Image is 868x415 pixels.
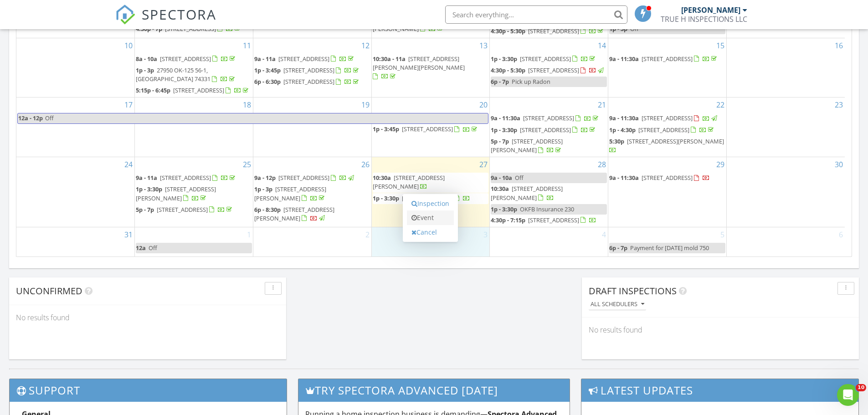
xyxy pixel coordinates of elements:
[600,227,608,242] a: Go to September 4, 2025
[833,157,845,172] a: Go to August 30, 2025
[16,38,135,97] td: Go to August 10, 2025
[254,205,281,214] span: 6p - 8:30p
[491,113,607,124] a: 9a - 11:30a [STREET_ADDRESS]
[609,174,710,182] a: 9a - 11:30a [STREET_ADDRESS]
[609,173,725,184] a: 9a - 11:30a [STREET_ADDRESS]
[373,194,470,202] a: 1p - 3:30p [STREET_ADDRESS]
[373,194,399,202] span: 1p - 3:30p
[373,54,489,82] a: 10:30a - 11a [STREET_ADDRESS][PERSON_NAME][PERSON_NAME]
[478,157,489,172] a: Go to August 27, 2025
[254,77,360,86] a: 6p - 6:30p [STREET_ADDRESS]
[135,157,253,227] td: Go to August 25, 2025
[490,227,608,257] td: Go to September 4, 2025
[719,227,726,242] a: Go to September 5, 2025
[278,174,329,182] span: [STREET_ADDRESS]
[136,86,170,94] span: 5:15p - 6:45p
[491,66,605,74] a: 4:30p - 5:30p [STREET_ADDRESS]
[157,205,208,214] span: [STREET_ADDRESS]
[714,38,726,53] a: Go to August 15, 2025
[136,173,252,184] a: 9a - 11a [STREET_ADDRESS]
[241,97,253,112] a: Go to August 18, 2025
[373,125,399,133] span: 1p - 3:45p
[160,55,211,63] span: [STREET_ADDRESS]
[173,86,224,94] span: [STREET_ADDRESS]
[149,244,157,252] span: Off
[371,227,490,257] td: Go to September 3, 2025
[491,126,597,134] a: 1p - 3:30p [STREET_ADDRESS]
[254,185,326,202] span: [STREET_ADDRESS][PERSON_NAME]
[241,157,253,172] a: Go to August 25, 2025
[254,205,370,224] a: 6p - 8:30p [STREET_ADDRESS][PERSON_NAME]
[609,55,639,63] span: 9a - 11:30a
[254,205,334,222] span: [STREET_ADDRESS][PERSON_NAME]
[136,66,154,74] span: 1p - 3p
[609,136,725,156] a: 5:30p [STREET_ADDRESS][PERSON_NAME]
[135,97,253,157] td: Go to August 18, 2025
[630,25,639,33] span: Off
[136,86,250,94] a: 5:15p - 6:45p [STREET_ADDRESS]
[373,15,445,32] span: [STREET_ADDRESS][PERSON_NAME]
[642,174,693,182] span: [STREET_ADDRESS]
[16,97,135,157] td: Go to August 17, 2025
[136,205,154,214] span: 5p - 7p
[360,157,371,172] a: Go to August 26, 2025
[642,114,693,122] span: [STREET_ADDRESS]
[402,125,453,133] span: [STREET_ADDRESS]
[254,66,360,74] a: 1p - 3:45p [STREET_ADDRESS]
[136,244,146,252] span: 12a
[254,185,326,202] a: 1p - 3p [STREET_ADDRESS][PERSON_NAME]
[136,66,236,83] a: 1p - 3p 27950 OK-125 56-1, [GEOGRAPHIC_DATA] 74331
[528,27,579,35] span: [STREET_ADDRESS]
[298,379,570,401] h3: Try spectora advanced [DATE]
[596,97,608,112] a: Go to August 21, 2025
[609,126,636,134] span: 1p - 4:30p
[638,126,689,134] span: [STREET_ADDRESS]
[478,38,489,53] a: Go to August 13, 2025
[373,55,465,72] span: [STREET_ADDRESS][PERSON_NAME][PERSON_NAME]
[135,227,253,257] td: Go to September 1, 2025
[596,38,608,53] a: Go to August 14, 2025
[160,174,211,182] span: [STREET_ADDRESS]
[254,174,355,182] a: 9a - 12p [STREET_ADDRESS]
[596,157,608,172] a: Go to August 28, 2025
[582,318,859,342] div: No results found
[609,54,725,65] a: 9a - 11:30a [STREET_ADDRESS]
[528,66,579,74] span: [STREET_ADDRESS]
[491,216,525,224] span: 4:30p - 7:15p
[123,227,134,242] a: Go to August 31, 2025
[627,137,724,145] span: [STREET_ADDRESS][PERSON_NAME]
[833,38,845,53] a: Go to August 16, 2025
[16,157,135,227] td: Go to August 24, 2025
[402,194,453,202] span: [STREET_ADDRESS]
[491,137,563,154] a: 5p - 7p [STREET_ADDRESS][PERSON_NAME]
[642,55,693,63] span: [STREET_ADDRESS]
[254,173,370,184] a: 9a - 12p [STREET_ADDRESS]
[833,97,845,112] a: Go to August 23, 2025
[364,227,371,242] a: Go to September 2, 2025
[491,27,605,35] a: 4:30p - 5:30p [STREET_ADDRESS]
[123,97,134,112] a: Go to August 17, 2025
[136,185,216,202] span: [STREET_ADDRESS][PERSON_NAME]
[123,157,134,172] a: Go to August 24, 2025
[609,55,719,63] a: 9a - 11:30a [STREET_ADDRESS]
[609,114,719,122] a: 9a - 11:30a [STREET_ADDRESS]
[18,113,43,123] span: 12a - 12p
[490,38,608,97] td: Go to August 14, 2025
[491,26,607,37] a: 4:30p - 5:30p [STREET_ADDRESS]
[136,85,252,96] a: 5:15p - 6:45p [STREET_ADDRESS]
[254,55,276,63] span: 9a - 11a
[608,227,727,257] td: Go to September 5, 2025
[490,97,608,157] td: Go to August 21, 2025
[609,125,725,136] a: 1p - 4:30p [STREET_ADDRESS]
[726,227,845,257] td: Go to September 6, 2025
[136,205,252,215] a: 5p - 7p [STREET_ADDRESS]
[135,38,253,97] td: Go to August 11, 2025
[520,55,571,63] span: [STREET_ADDRESS]
[253,38,371,97] td: Go to August 12, 2025
[520,126,571,134] span: [STREET_ADDRESS]
[491,55,597,63] a: 1p - 3:30p [STREET_ADDRESS]
[528,216,579,224] span: [STREET_ADDRESS]
[726,157,845,227] td: Go to August 30, 2025
[608,157,727,227] td: Go to August 29, 2025
[373,124,489,135] a: 1p - 3:45p [STREET_ADDRESS]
